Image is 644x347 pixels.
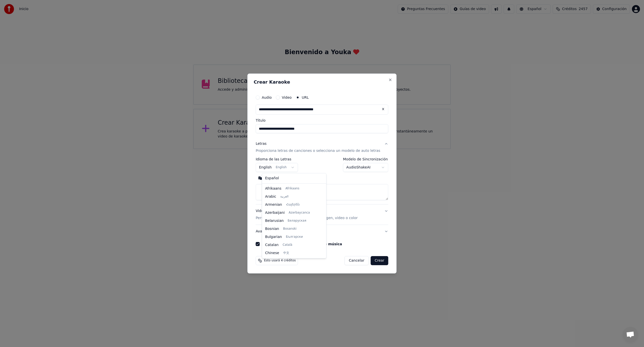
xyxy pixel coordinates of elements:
[283,251,289,255] span: 中文
[265,210,285,215] span: Azerbaijani
[280,195,289,199] span: العربية
[265,226,279,231] span: Bosnian
[289,211,310,215] span: Azərbaycanca
[288,219,306,223] span: Беларуская
[265,176,279,181] span: Español
[286,235,303,239] span: Български
[265,251,279,256] span: Chinese
[265,186,281,191] span: Afrikaans
[265,202,282,207] span: Armenian
[286,187,300,191] span: Afrikaans
[265,194,276,199] span: Arabic
[265,234,282,239] span: Bulgarian
[265,218,284,223] span: Belarusian
[283,243,292,247] span: Català
[283,227,296,231] span: Bosanski
[286,203,300,207] span: Հայերեն
[265,242,279,248] span: Catalan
